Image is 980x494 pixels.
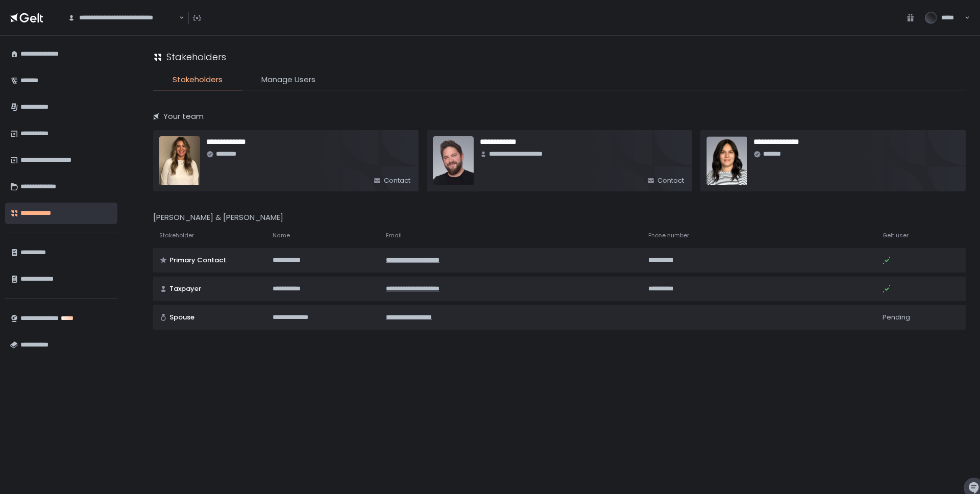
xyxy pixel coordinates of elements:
span: Taxpayer [169,284,201,293]
span: Manage Users [261,74,315,86]
span: Your team [163,111,204,122]
span: Phone number [648,232,689,239]
span: Email [386,232,402,239]
div: Search for option [61,7,184,29]
span: Name [273,232,290,239]
span: Stakeholder [159,232,194,239]
span: Stakeholders [173,74,223,86]
span: Spouse [169,313,194,322]
span: Pending [883,313,910,322]
span: Gelt user [883,232,909,239]
span: [PERSON_NAME] & [PERSON_NAME] [153,212,283,223]
h1: Stakeholders [166,50,226,64]
span: Primary Contact [169,256,226,265]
